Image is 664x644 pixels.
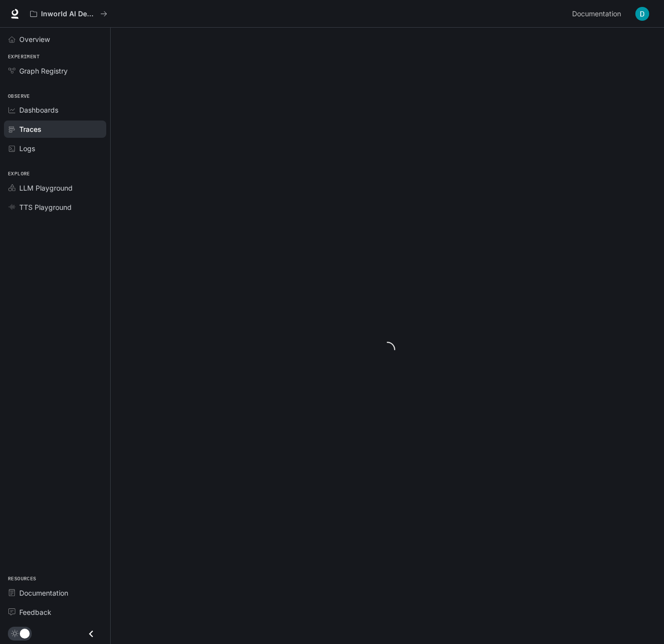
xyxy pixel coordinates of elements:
button: All workspaces [26,4,112,24]
span: Documentation [572,8,621,20]
span: Logs [19,143,35,154]
a: LLM Playground [4,179,106,197]
span: Graph Registry [19,66,68,76]
a: TTS Playground [4,199,106,216]
span: Dashboards [19,105,58,115]
a: Feedback [4,604,106,621]
span: LLM Playground [19,183,73,193]
span: Traces [19,124,41,134]
span: Overview [19,34,50,44]
a: Logs [4,140,106,157]
img: User avatar [635,7,649,21]
span: Dark mode toggle [20,628,30,639]
a: Graph Registry [4,62,106,80]
a: Traces [4,121,106,138]
button: User avatar [632,4,652,24]
span: Feedback [19,607,51,617]
p: Inworld AI Demos [41,10,96,18]
span: TTS Playground [19,202,72,212]
button: Close drawer [80,624,102,644]
a: Documentation [568,4,628,24]
a: Documentation [4,584,106,602]
a: Overview [4,31,106,48]
span: loading [377,340,397,360]
a: Dashboards [4,101,106,119]
span: Documentation [19,588,68,598]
